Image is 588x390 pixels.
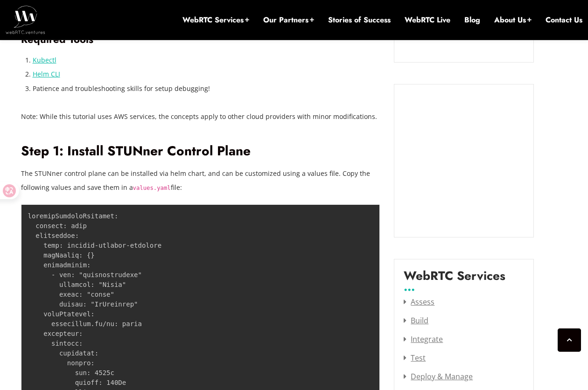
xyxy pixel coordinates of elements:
a: Assess [404,297,434,307]
code: values.yaml [133,185,171,191]
h3: Required Tools [21,33,380,46]
a: Kubectl [33,56,56,64]
a: Helm CLI [33,70,60,78]
p: Note: While this tutorial uses AWS services, the concepts apply to other cloud providers with min... [21,110,380,124]
a: Stories of Success [328,15,391,25]
img: WebRTC.ventures [6,6,45,34]
a: Build [404,315,428,326]
a: Blog [464,15,480,25]
a: WebRTC Live [405,15,450,25]
h2: Step 1: Install STUNner Control Plane [21,143,380,160]
li: Patience and troubleshooting skills for setup debugging! [33,82,380,96]
a: Test [404,353,426,363]
a: Contact Us [546,15,582,25]
a: WebRTC Services [182,15,249,25]
a: About Us [494,15,532,25]
p: The STUNner control plane can be installed via helm chart, and can be customized using a values f... [21,167,380,195]
a: Deploy & Manage [404,371,473,382]
iframe: Embedded CTA [404,94,524,227]
a: Our Partners [263,15,314,25]
label: WebRTC Services [404,269,505,290]
a: Integrate [404,334,443,344]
